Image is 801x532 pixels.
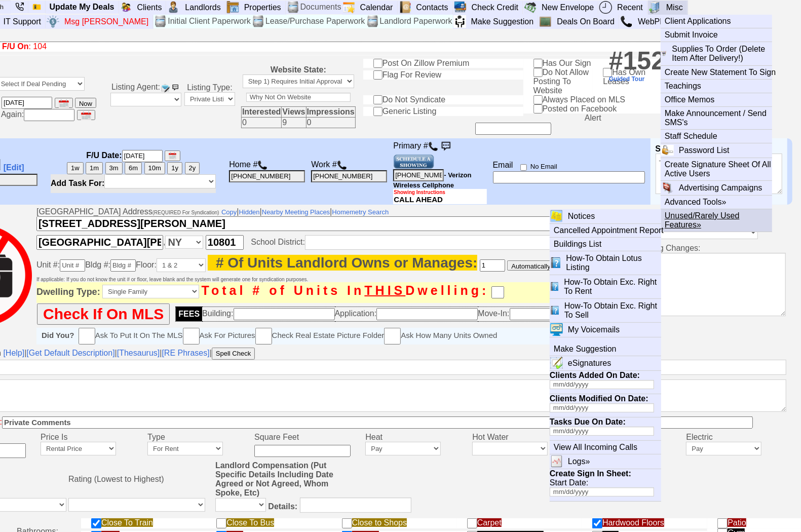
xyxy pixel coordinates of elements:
a: Recent [613,1,647,14]
img: password-icon.jpg [661,145,674,156]
img: signature.png [550,357,563,369]
a: New Envelope [538,1,598,14]
td: 0 [306,117,355,128]
span: Showing Instructions [394,189,445,195]
input: Hardwood Floors [592,518,602,528]
input: Always Placed on MLS [533,95,543,104]
span: Posted on Facebook [543,104,617,113]
button: 1m [86,162,103,174]
font: Nearby Meeting Places [262,208,330,216]
a: Staff Schedule [661,130,780,143]
td: Price Is [41,433,147,442]
center: Add Task For: [51,174,216,193]
font: [DATE] [1,10,17,15]
a: Guided Tour [609,75,644,83]
label: No Email [520,160,557,171]
b: Website State: [271,65,326,74]
b: [DATE] [1,26,27,42]
td: Rating (Lowest to Highest) [68,461,208,498]
td: Heat [365,433,472,442]
font: Start Date: [550,478,588,487]
td: Type [147,433,254,442]
a: Logs» [564,455,602,468]
td: Building: [202,307,334,321]
th: Views [282,106,306,117]
a: Unused/Rarely Used Features» [661,209,780,232]
input: Close To Train [91,518,101,528]
b: Tasks Due On Date: [550,417,626,426]
font: [DATE] [1,35,17,41]
a: Msg [PERSON_NAME] [60,15,153,28]
span: Flag For Review [383,70,441,79]
span: Dwelling Type: [36,286,100,296]
a: Client Applications [661,15,780,28]
font: [Edit] [318,42,330,48]
a: Supplies To Order (Delete Item After Delivery!) [668,43,780,65]
img: sms.png [170,83,180,93]
td: Lease/Purchase Paperwork [265,15,366,28]
center: Listing Agent: [110,83,181,111]
img: voicemails.png [550,323,563,336]
span: Carpet [477,518,502,527]
div: CALL AHEAD [393,189,486,204]
input: Has Our Sign [533,59,543,68]
img: instructions.png [550,306,559,315]
span: Do Not Allow Posting To Website [533,68,589,95]
font: [Delete] [333,16,351,22]
a: Submit Invoice [661,28,780,42]
span: Generic Listing [383,107,437,116]
span: | | | [26,349,212,357]
img: contact.png [399,1,411,14]
img: compose_email.png [160,83,170,93]
span: Approxmiate. Include units both in lotus and not. - Last Modified By SYSTEM 9 years, 11 months, 8... [208,255,477,271]
span: 1529 [609,47,679,75]
img: clients.png [120,1,132,14]
td: Hot Water [472,433,579,442]
img: landlord.png [167,1,180,14]
b: THIS [364,283,405,297]
a: Make Suggestion [467,15,539,28]
a: Hide Logs [325,1,355,8]
img: money.png [47,15,59,28]
img: docs.png [154,15,167,28]
button: 3m [105,162,123,174]
a: Copy [221,207,237,216]
img: su2.jpg [453,15,466,28]
b: Landlord Compensation (Put Specific Details Including Date Agreed or Not Agreed, Whom Spoke, Etc) [215,461,333,497]
td: Application: [335,307,478,321]
a: My Voicemails [564,323,632,336]
p: 5/29 s/w LL N/a-MR; [DATE] L/M-MZ 3/15 [47,41,204,52]
img: officebldg.png [649,1,661,14]
img: docs.png [252,15,264,28]
a: Make Suggestion [550,343,669,356]
td: 0 [242,117,282,128]
img: docs.png [287,1,299,14]
span: Hardwood Floors [602,518,664,527]
td: Initial Client Paperwork [167,15,251,28]
a: Notices [564,210,607,223]
font: Hidden [239,208,259,216]
b: Clients Modified On Date: [550,394,649,403]
font: (REQUIRED For Syndication) [152,210,219,215]
center: Alert [363,113,663,135]
input: City [36,235,163,250]
a: Homemetry Search [332,207,389,216]
a: Create Signature Sheet Of All Active Users [661,158,780,180]
span: Close To Train [101,518,153,527]
a: Clients [133,1,167,14]
font: Msg [PERSON_NAME] [64,17,148,26]
a: [Edit] [4,163,24,172]
td: Electric [686,433,793,442]
b: [PERSON_NAME] [236,16,304,25]
input: Carpet [467,518,477,528]
input: Check If On MLS [37,303,170,325]
td: Documents [300,1,342,14]
span: Do Not Syndicate [383,95,446,104]
button: Spell Check [212,348,255,360]
img: supplies.png [661,51,667,57]
b: Create Sign In Sheet: [550,469,631,478]
a: Nearby Meeting Places [262,207,330,216]
a: Advanced Tools» [661,196,780,209]
a: eSignatures [564,357,623,370]
input: Unit # [60,259,85,272]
